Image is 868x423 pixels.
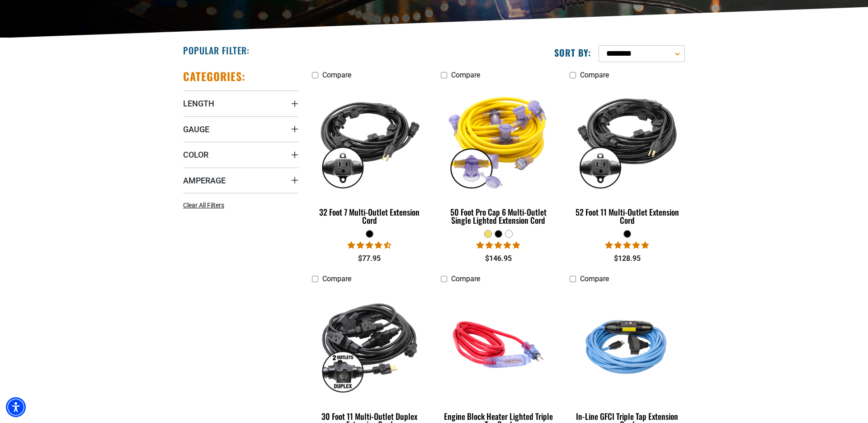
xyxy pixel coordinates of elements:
[580,71,609,79] span: Compare
[183,44,250,56] h2: Popular Filter:
[313,88,427,192] img: black
[322,274,351,283] span: Compare
[441,253,556,264] div: $146.95
[348,241,391,250] span: 4.74 stars
[570,208,685,224] div: 52 Foot 11 Multi-Outlet Extension Cord
[570,88,684,192] img: black
[580,274,609,283] span: Compare
[441,292,555,396] img: red
[6,397,26,417] div: Accessibility Menu
[183,98,214,109] span: Length
[312,208,427,224] div: 32 Foot 7 Multi-Outlet Extension Cord
[183,202,224,209] span: Clear All Filters
[570,84,685,230] a: black 52 Foot 11 Multi-Outlet Extension Cord
[183,116,298,142] summary: Gauge
[183,201,228,210] a: Clear All Filters
[183,168,298,193] summary: Amperage
[441,88,555,192] img: yellow
[183,91,298,116] summary: Length
[570,253,685,264] div: $128.95
[322,71,351,79] span: Compare
[183,124,209,135] span: Gauge
[554,47,591,58] label: Sort by:
[312,253,427,264] div: $77.95
[441,208,556,224] div: 50 Foot Pro Cap 6 Multi-Outlet Single Lighted Extension Cord
[451,71,480,79] span: Compare
[605,241,649,250] span: 4.95 stars
[183,142,298,167] summary: Color
[312,84,427,230] a: black 32 Foot 7 Multi-Outlet Extension Cord
[441,84,556,230] a: yellow 50 Foot Pro Cap 6 Multi-Outlet Single Lighted Extension Cord
[183,69,245,83] h2: Categories:
[570,292,684,396] img: Light Blue
[183,175,226,186] span: Amperage
[451,274,480,283] span: Compare
[313,292,427,396] img: black
[476,241,520,250] span: 4.80 stars
[183,149,208,160] span: Color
